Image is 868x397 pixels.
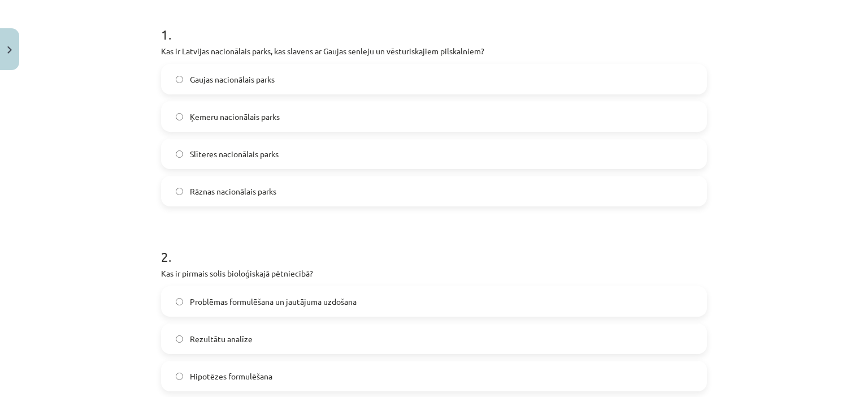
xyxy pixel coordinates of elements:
span: Gaujas nacionālais parks [190,74,275,85]
input: Rāznas nacionālais parks [176,188,183,195]
span: Slīteres nacionālais parks [190,148,279,160]
span: Problēmas formulēšana un jautājuma uzdošana [190,296,357,308]
input: Hipotēzes formulēšana [176,373,183,380]
input: Rezultātu analīze [176,335,183,343]
span: Rezultātu analīze [190,333,253,345]
p: Kas ir Latvijas nacionālais parks, kas slavens ar Gaujas senleju un vēsturiskajiem pilskalniem? [161,45,707,57]
p: Kas ir pirmais solis bioloģiskajā pētniecībā? [161,267,707,279]
span: Rāznas nacionālais parks [190,185,276,197]
h1: 1 . [161,7,707,42]
h1: 2 . [161,229,707,264]
input: Ķemeru nacionālais parks [176,113,183,120]
span: Hipotēzes formulēšana [190,370,272,382]
input: Gaujas nacionālais parks [176,76,183,83]
span: Ķemeru nacionālais parks [190,111,280,123]
input: Slīteres nacionālais parks [176,150,183,158]
img: icon-close-lesson-0947bae3869378f0d4975bcd49f059093ad1ed9edebbc8119c70593378902aed.svg [7,46,12,54]
input: Problēmas formulēšana un jautājuma uzdošana [176,298,183,305]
